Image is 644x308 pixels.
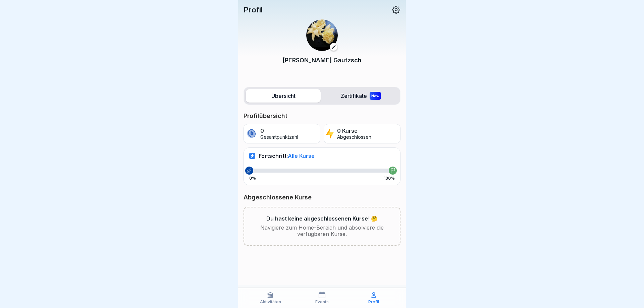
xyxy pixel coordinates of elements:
[260,300,281,304] p: Aktivitäten
[288,152,315,159] span: Alle Kurse
[266,215,378,222] p: Du hast keine abgeschlossenen Kurse! 🤔
[315,300,329,304] p: Events
[384,176,395,181] p: 100%
[244,5,263,14] p: Profil
[306,19,338,51] img: wwvw6p51j0hspjxtk4xras49.png
[244,112,400,120] p: Profilübersicht
[260,128,298,134] p: 0
[244,193,400,201] p: Abgeschlossene Kurse
[259,152,315,159] p: Fortschritt:
[323,89,398,103] label: Zertifikate
[249,176,256,181] p: 0%
[246,89,321,103] label: Übersicht
[337,128,371,134] p: 0 Kurse
[370,92,381,100] div: New
[282,56,362,65] p: [PERSON_NAME] Gautzsch
[246,128,257,139] img: coin.svg
[337,134,371,140] p: Abgeschlossen
[260,134,298,140] p: Gesamtpunktzahl
[255,225,389,237] p: Navigiere zum Home-Bereich und absolviere die verfügbaren Kurse.
[368,300,379,304] p: Profil
[326,128,334,139] img: lightning.svg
